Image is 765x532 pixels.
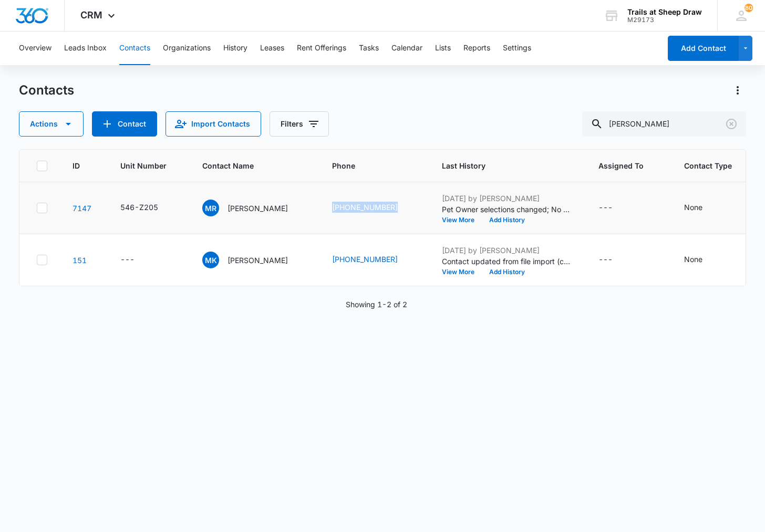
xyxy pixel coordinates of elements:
[19,32,51,65] button: Overview
[684,202,702,213] div: None
[119,32,150,65] button: Contacts
[729,82,746,99] button: Actions
[627,16,702,24] div: account id
[684,160,732,171] span: Contact Type
[120,254,135,266] div: ---
[442,193,573,204] p: [DATE] by [PERSON_NAME]
[442,245,573,256] p: [DATE] by [PERSON_NAME]
[202,200,219,216] span: MR
[435,32,451,65] button: Lists
[202,200,307,216] div: Contact Name - Misti Ramos - Select to Edit Field
[598,254,632,266] div: Assigned To - - Select to Edit Field
[745,4,753,12] span: 80
[503,32,531,65] button: Settings
[391,32,422,65] button: Calendar
[297,32,346,65] button: Rent Offerings
[332,254,398,265] a: [PHONE_NUMBER]
[223,32,247,65] button: History
[442,256,573,267] p: Contact updated from file import (contacts-20231023195256.csv): --
[19,82,74,98] h1: Contacts
[598,202,613,214] div: ---
[120,254,153,266] div: Unit Number - - Select to Edit Field
[19,111,84,137] button: Actions
[442,204,573,215] p: Pet Owner selections changed; No was added.
[346,299,407,310] p: Showing 1-2 of 2
[202,252,219,268] span: MK
[723,116,740,132] button: Clear
[332,202,417,214] div: Phone - (970) 939-0758 - Select to Edit Field
[228,255,288,266] p: [PERSON_NAME]
[684,202,721,214] div: Contact Type - None - Select to Edit Field
[166,111,261,137] button: Import Contacts
[332,202,398,213] a: [PHONE_NUMBER]
[598,254,613,266] div: ---
[202,160,292,171] span: Contact Name
[120,202,177,214] div: Unit Number - 546-Z205 - Select to Edit Field
[202,252,307,268] div: Contact Name - Mark Kinsey - Select to Edit Field
[442,217,482,223] button: View More
[73,256,87,265] a: Navigate to contact details page for Mark Kinsey
[668,36,739,61] button: Add Contact
[598,160,644,171] span: Assigned To
[745,4,753,12] div: notifications count
[332,254,417,266] div: Phone - (307) 274-7319 - Select to Edit Field
[463,32,490,65] button: Reports
[73,204,91,213] a: Navigate to contact details page for Misti Ramos
[64,32,107,65] button: Leads Inbox
[359,32,379,65] button: Tasks
[442,160,558,171] span: Last History
[684,254,721,266] div: Contact Type - None - Select to Edit Field
[120,160,177,171] span: Unit Number
[332,160,401,171] span: Phone
[627,8,702,16] div: account name
[163,32,211,65] button: Organizations
[80,9,102,20] span: CRM
[442,269,482,275] button: View More
[260,32,284,65] button: Leases
[228,203,288,214] p: [PERSON_NAME]
[582,111,746,137] input: Search Contacts
[482,269,532,275] button: Add History
[270,111,329,137] button: Filters
[482,217,532,223] button: Add History
[598,202,632,214] div: Assigned To - - Select to Edit Field
[92,111,157,137] button: Add Contact
[120,202,158,213] div: 546-Z205
[73,160,80,171] span: ID
[684,254,702,265] div: None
